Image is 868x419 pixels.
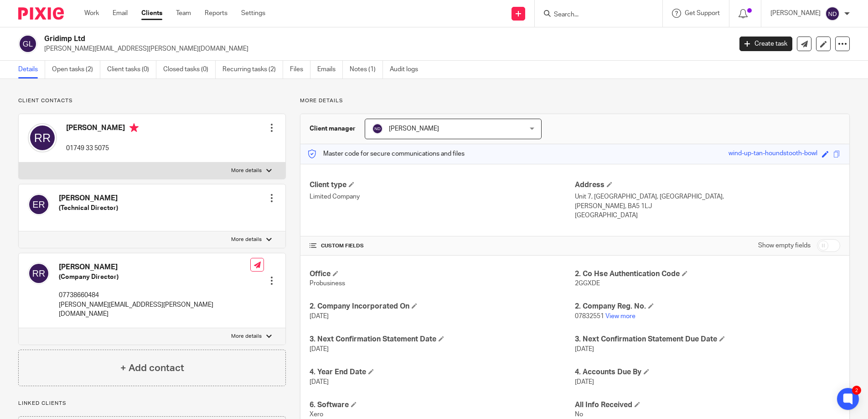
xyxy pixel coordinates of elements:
[575,400,840,410] h4: All Info Received
[605,313,635,319] a: View more
[739,37,792,51] a: Create task
[18,61,45,79] a: Details
[59,272,250,282] h5: (Company Director)
[113,9,128,18] a: Email
[372,123,383,134] img: svg%3E
[52,61,100,79] a: Open tasks (2)
[310,269,575,279] h4: Office
[59,204,118,213] h5: (Technical Director)
[28,194,50,215] img: svg%3E
[317,61,343,79] a: Emails
[310,313,329,319] span: [DATE]
[310,379,329,385] span: [DATE]
[290,61,310,79] a: Files
[575,202,840,211] p: [PERSON_NAME], BA5 1LJ
[852,386,861,395] div: 2
[310,280,345,287] span: Probusiness
[310,411,323,418] span: Xero
[575,346,594,352] span: [DATE]
[66,144,139,153] p: 01749 33 5075
[205,9,227,18] a: Reports
[176,9,191,18] a: Team
[553,11,635,19] input: Search
[310,242,575,250] h4: CUSTOM FIELDS
[300,97,850,105] p: More details
[575,313,604,319] span: 07832551
[575,367,840,377] h4: 4. Accounts Due By
[310,192,575,201] p: Limited Company
[141,9,162,18] a: Clients
[390,61,425,79] a: Audit logs
[18,34,37,53] img: svg%3E
[310,302,575,311] h4: 2. Company Incorporated On
[84,9,99,18] a: Work
[307,149,465,158] p: Master code for secure communications and files
[575,211,840,220] p: [GEOGRAPHIC_DATA]
[575,335,840,344] h4: 3. Next Confirmation Statement Due Date
[28,123,57,152] img: svg%3E
[120,361,184,375] h4: + Add contact
[310,346,329,352] span: [DATE]
[59,194,118,203] h4: [PERSON_NAME]
[231,236,262,243] p: More details
[575,379,594,385] span: [DATE]
[575,180,840,190] h4: Address
[575,302,840,311] h4: 2. Company Reg. No.
[575,192,840,201] p: Unit 7, [GEOGRAPHIC_DATA], [GEOGRAPHIC_DATA],
[44,34,589,44] h2: Gridimp Ltd
[59,291,250,300] p: 07738660484
[241,9,265,18] a: Settings
[310,180,575,190] h4: Client type
[389,126,439,132] span: [PERSON_NAME]
[231,167,262,174] p: More details
[129,123,139,132] i: Primary
[310,124,356,133] h3: Client manager
[66,123,139,135] h4: [PERSON_NAME]
[350,61,383,79] a: Notes (1)
[163,61,216,79] a: Closed tasks (0)
[107,61,156,79] a: Client tasks (0)
[18,97,286,105] p: Client contacts
[310,335,575,344] h4: 3. Next Confirmation Statement Date
[575,411,583,418] span: No
[310,400,575,410] h4: 6. Software
[728,149,817,159] div: wind-up-tan-houndstooth-bowl
[825,6,840,21] img: svg%3E
[59,300,250,319] p: [PERSON_NAME][EMAIL_ADDRESS][PERSON_NAME][DOMAIN_NAME]
[770,9,821,18] p: [PERSON_NAME]
[59,262,250,272] h4: [PERSON_NAME]
[310,367,575,377] h4: 4. Year End Date
[44,44,726,53] p: [PERSON_NAME][EMAIL_ADDRESS][PERSON_NAME][DOMAIN_NAME]
[18,7,64,20] img: Pixie
[575,269,840,279] h4: 2. Co Hse Authentication Code
[575,280,600,287] span: 2GGXDE
[28,262,50,284] img: svg%3E
[18,400,286,407] p: Linked clients
[231,333,262,340] p: More details
[222,61,283,79] a: Recurring tasks (2)
[685,10,720,16] span: Get Support
[758,241,811,250] label: Show empty fields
